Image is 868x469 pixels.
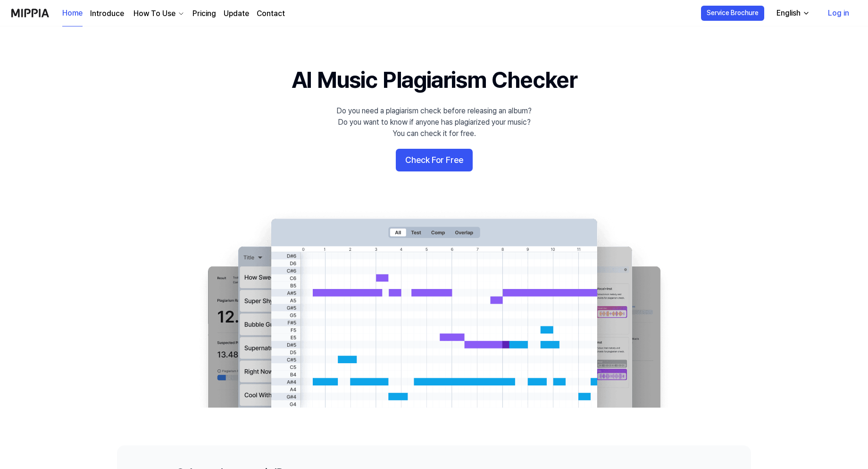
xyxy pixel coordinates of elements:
[775,8,802,19] div: English
[701,6,764,21] button: Service Brochure
[62,0,83,26] a: Home
[336,105,532,139] div: Do you need a plagiarism check before releasing an album? Do you want to know if anyone has plagi...
[257,8,285,19] a: Contact
[769,4,816,23] button: English
[90,8,124,19] a: Introduce
[224,8,249,19] a: Update
[132,8,177,19] div: How To Use
[292,64,577,96] h1: AI Music Plagiarism Checker
[192,8,216,19] a: Pricing
[396,149,473,171] button: Check For Free
[132,8,185,19] button: How To Use
[189,209,679,408] img: main Image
